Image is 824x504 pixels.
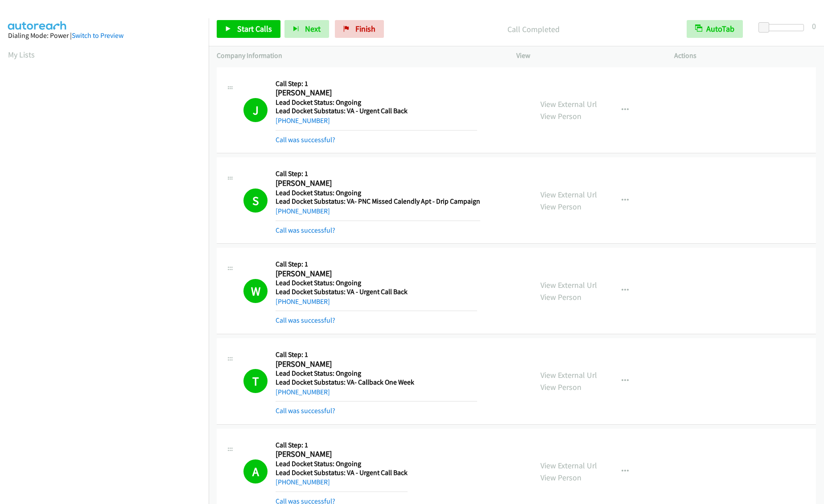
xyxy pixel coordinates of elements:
[763,24,804,31] div: Delay between calls (in seconds)
[276,188,480,197] h5: Lead Docket Status: Ongoing
[243,279,268,303] h1: W
[276,359,477,369] h2: [PERSON_NAME]
[284,20,329,38] button: Next
[276,350,477,359] h5: Call Step: 1
[276,88,477,98] h2: [PERSON_NAME]
[276,269,477,279] h2: [PERSON_NAME]
[276,369,477,378] h5: Lead Docket Status: Ongoing
[276,135,335,144] a: Call was successful?
[217,50,500,61] p: Company Information
[8,69,209,492] iframe: Dialpad
[540,472,581,483] a: View Person
[276,297,330,306] a: [PHONE_NUMBER]
[276,107,477,115] h5: Lead Docket Substatus: VA - Urgent Call Back
[540,460,597,471] a: View External Url
[276,169,480,178] h5: Call Step: 1
[276,116,330,125] a: [PHONE_NUMBER]
[798,217,824,287] iframe: Resource Center
[276,468,408,477] h5: Lead Docket Substatus: VA - Urgent Call Back
[276,98,477,107] h5: Lead Docket Status: Ongoing
[335,20,384,38] a: Finish
[243,98,268,122] h1: J
[72,31,124,40] a: Switch to Preview
[217,20,280,38] a: Start Calls
[276,316,335,324] a: Call was successful?
[243,459,268,484] h1: A
[540,382,581,392] a: View Person
[540,370,597,380] a: View External Url
[276,178,477,188] h2: [PERSON_NAME]
[276,207,330,215] a: [PHONE_NUMBER]
[276,378,477,387] h5: Lead Docket Substatus: VA- Callback One Week
[8,30,201,41] div: Dialing Mode: Power |
[516,50,658,61] p: View
[276,79,477,88] h5: Call Step: 1
[276,406,335,415] a: Call was successful?
[276,197,480,206] h5: Lead Docket Substatus: VA- PNC Missed Calendly Apt - Drip Campaign
[276,449,408,459] h2: [PERSON_NAME]
[540,280,597,290] a: View External Url
[540,201,581,212] a: View Person
[540,111,581,121] a: View Person
[540,189,597,200] a: View External Url
[687,20,743,38] button: AutoTab
[396,23,671,35] p: Call Completed
[276,441,408,450] h5: Call Step: 1
[812,20,816,32] div: 0
[276,478,330,486] a: [PHONE_NUMBER]
[243,188,268,213] h1: S
[276,279,477,287] h5: Lead Docket Status: Ongoing
[276,459,408,468] h5: Lead Docket Status: Ongoing
[674,50,816,61] p: Actions
[237,24,272,34] span: Start Calls
[276,287,477,296] h5: Lead Docket Substatus: VA - Urgent Call Back
[305,24,321,34] span: Next
[355,24,375,34] span: Finish
[8,49,35,60] a: My Lists
[276,260,477,269] h5: Call Step: 1
[540,99,597,109] a: View External Url
[276,388,330,396] a: [PHONE_NUMBER]
[276,226,335,234] a: Call was successful?
[540,292,581,302] a: View Person
[243,369,268,393] h1: T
